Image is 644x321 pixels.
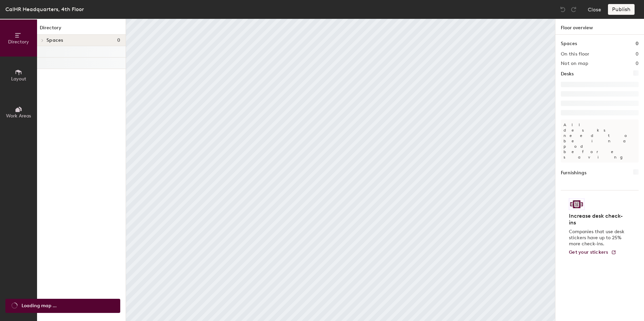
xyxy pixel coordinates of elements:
[569,229,626,247] p: Companies that use desk stickers have up to 25% more check-ins.
[569,250,616,255] a: Get your stickers
[636,40,639,47] h1: 0
[46,38,63,43] span: Spaces
[569,213,626,226] h4: Increase desk check-ins
[5,5,84,13] div: CalHR Headquarters, 4th Floor
[570,6,577,13] img: Redo
[588,4,601,15] button: Close
[636,61,639,66] h2: 0
[117,38,120,43] span: 0
[561,40,577,47] h1: Spaces
[561,51,589,57] h2: On this floor
[561,169,586,177] h1: Furnishings
[8,39,29,45] span: Directory
[636,51,639,57] h2: 0
[6,113,31,119] span: Work Areas
[561,70,574,78] h1: Desks
[569,199,584,210] img: Sticker logo
[559,6,566,13] img: Undo
[569,249,608,255] span: Get your stickers
[555,19,644,35] h1: Floor overview
[126,19,555,321] canvas: Map
[11,76,26,82] span: Layout
[22,302,57,310] span: Loading map ...
[561,61,588,66] h2: Not on map
[37,24,126,35] h1: Directory
[561,119,639,163] p: All desks need to be in a pod before saving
